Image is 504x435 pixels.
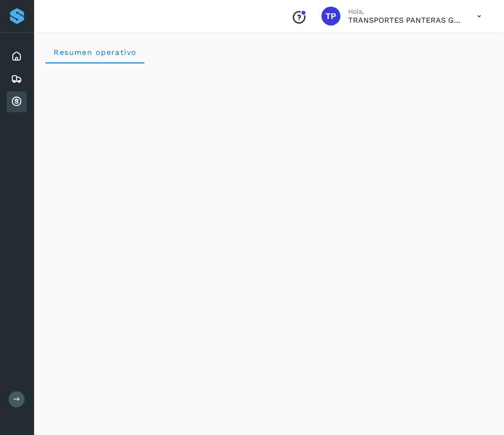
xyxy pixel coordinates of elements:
p: Hola, [348,8,462,16]
div: Inicio [7,46,27,67]
div: Cuentas por cobrar [7,91,27,112]
span: Resumen operativo [53,48,137,57]
p: TRANSPORTES PANTERAS GAPO S.A. DE C.V. [348,16,462,25]
div: Embarques [7,69,27,89]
